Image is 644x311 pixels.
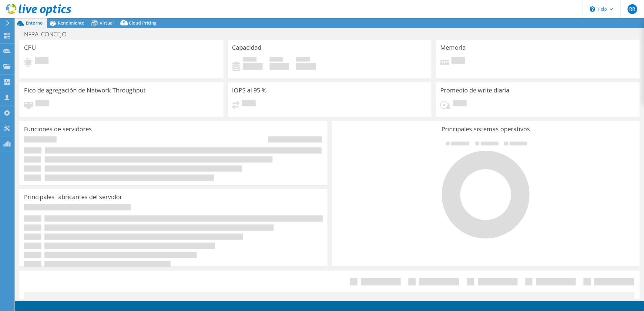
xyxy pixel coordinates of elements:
span: Cloud Pricing [129,20,156,26]
h4: 0 GiB [243,63,263,70]
h1: INFRA_CONCEJO [20,31,76,38]
h3: Principales fabricantes del servidor [24,194,122,200]
span: RR [628,4,637,14]
span: Pendiente [242,100,256,108]
h4: 0 GiB [296,63,316,70]
span: Pendiente [35,57,49,65]
h3: IOPS al 95 % [232,87,267,94]
span: Total [296,57,310,63]
span: Used [243,57,257,63]
span: Rendimiento [58,20,85,26]
h3: Capacidad [232,44,262,51]
span: Libre [270,57,283,63]
span: Entorno [26,20,43,26]
h3: Pico de agregación de Network Throughput [24,87,146,94]
svg: \n [590,6,595,12]
h3: Funciones de servidores [24,126,92,132]
span: Pendiente [451,57,465,65]
h4: 0 GiB [270,63,289,70]
h3: Principales sistemas operativos [336,126,635,132]
h3: CPU [24,44,36,51]
span: Pendiente [453,100,467,108]
span: Virtual [100,20,114,26]
h3: Promedio de write diaria [440,87,509,94]
h3: Memoria [440,44,466,51]
span: Pendiente [35,100,49,108]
